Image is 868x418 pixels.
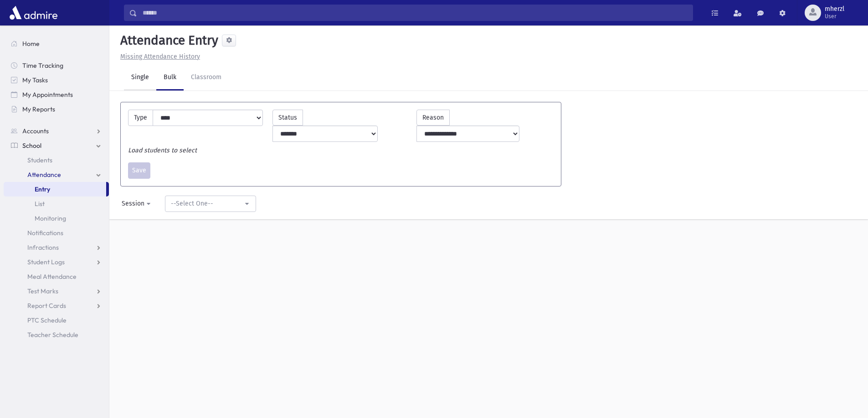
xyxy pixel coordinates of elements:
[4,211,109,226] a: Monitoring
[27,302,66,310] span: Report Cards
[117,53,200,60] a: Missing Attendance History
[825,13,844,20] span: User
[4,298,109,313] a: Report Cards
[27,331,78,339] span: Teacher Schedule
[116,196,158,212] button: Session
[4,36,109,51] a: Home
[137,5,693,21] input: Search
[416,110,450,126] label: Reason
[4,284,109,298] a: Test Marks
[4,73,109,87] a: My Tasks
[4,327,109,342] a: Teacher Schedule
[22,61,63,70] span: Time Tracking
[35,214,66,222] span: Monitoring
[27,287,58,295] span: Test Marks
[165,196,256,212] button: --Select One--
[4,124,109,138] a: Accounts
[825,5,844,13] span: mherzl
[22,141,41,150] span: School
[4,138,109,153] a: School
[7,4,60,22] img: AdmirePro
[156,65,184,91] a: Bulk
[22,40,40,48] span: Home
[128,110,153,126] label: Type
[4,182,106,196] a: Entry
[171,199,243,208] div: --Select One--
[27,272,77,281] span: Meal Attendance
[120,53,200,60] u: Missing Attendance History
[272,110,303,126] label: Status
[123,146,558,155] div: Load students to select
[35,185,50,193] span: Entry
[27,243,59,252] span: Infractions
[4,269,109,284] a: Meal Attendance
[27,229,63,237] span: Notifications
[122,199,144,208] div: Session
[22,91,73,99] span: My Appointments
[22,105,55,113] span: My Reports
[124,65,156,91] a: Single
[22,127,49,135] span: Accounts
[27,258,65,266] span: Student Logs
[4,102,109,116] a: My Reports
[4,255,109,269] a: Student Logs
[4,240,109,255] a: Infractions
[4,167,109,182] a: Attendance
[117,33,218,48] h5: Attendance Entry
[27,316,67,324] span: PTC Schedule
[4,153,109,167] a: Students
[128,162,150,179] button: Save
[4,87,109,102] a: My Appointments
[184,65,229,91] a: Classroom
[4,196,109,211] a: List
[27,156,52,164] span: Students
[4,226,109,240] a: Notifications
[4,58,109,73] a: Time Tracking
[27,171,61,179] span: Attendance
[35,200,45,208] span: List
[22,76,48,84] span: My Tasks
[4,313,109,327] a: PTC Schedule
